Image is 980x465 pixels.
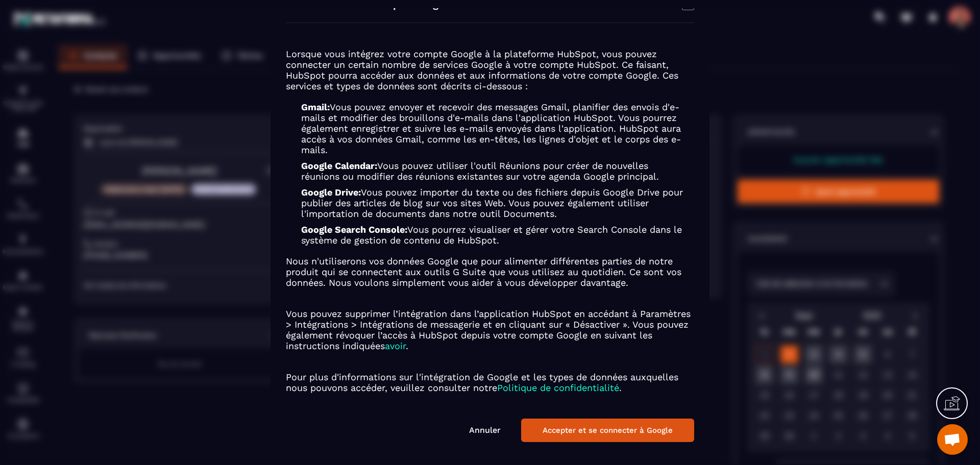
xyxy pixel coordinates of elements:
p: Pour plus d'informations sur l'intégration de Google et les types de données auxquelles nous pouv... [286,372,694,393]
p: Google Drive: [301,187,684,219]
span: Vous pouvez importer du texte ou des fichiers depuis Google Drive pour publier des articles de bl... [301,187,683,219]
p: Nous n'utiliserons vos données Google que pour alimenter différentes parties de notre produit qui... [286,256,694,288]
a: Annuler [469,425,501,435]
p: Google Search Console: [301,224,684,246]
p: Google Calendar: [301,160,684,182]
span: Vous pouvez envoyer et recevoir des messages Gmail, planifier des envois d'e-mails et modifier de... [301,102,681,155]
span: Vous pourrez visualiser et gérer votre Search Console dans le système de gestion de contenu de Hu... [301,224,682,246]
a: Ouvrir le chat [937,424,968,455]
span: Vous pouvez utiliser l'outil Réunions pour créer de nouvelles réunions ou modifier des réunions e... [301,160,659,182]
span: avoir [385,340,406,351]
p: Lorsque vous intégrez votre compte Google à la plateforme HubSpot, vous pouvez connecter un certa... [286,48,694,91]
p: Gmail: [301,102,684,155]
p: Vous pouvez supprimer l’intégration dans l’application HubSpot en accédant à Paramètres > Intégra... [286,308,694,351]
button: Accepter et se connecter à Google [521,419,694,442]
span: Politique de confidentialité [497,382,619,393]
